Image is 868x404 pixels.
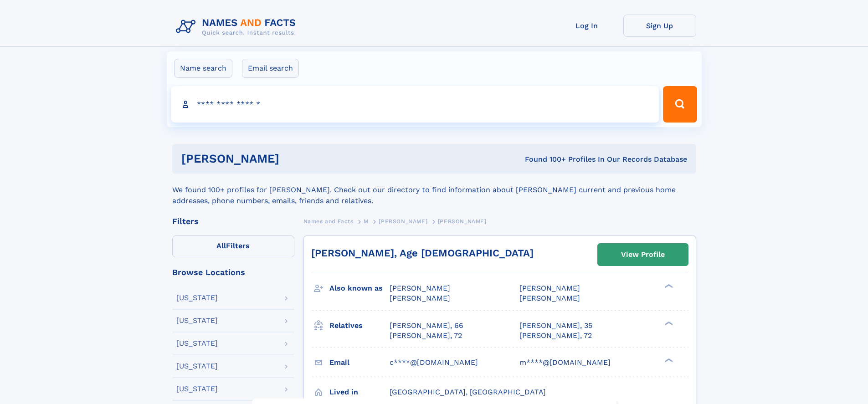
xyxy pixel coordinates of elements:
[303,215,354,227] a: Names and Facts
[176,294,218,302] div: [US_STATE]
[598,244,688,266] a: View Profile
[172,15,303,39] img: Logo Names and Facts
[329,384,390,400] h3: Lived in
[550,15,623,37] a: Log In
[329,318,390,333] h3: Relatives
[623,15,696,37] a: Sign Up
[172,174,696,206] div: We found 100+ profiles for [PERSON_NAME]. Check out our directory to find information about [PERS...
[216,241,226,250] span: All
[171,86,659,123] input: search input
[329,355,390,370] h3: Email
[390,388,546,396] span: [GEOGRAPHIC_DATA], [GEOGRAPHIC_DATA]
[390,321,463,331] a: [PERSON_NAME], 66
[379,215,427,227] a: [PERSON_NAME]
[181,153,402,164] h1: [PERSON_NAME]
[663,357,673,363] div: ❯
[663,320,673,326] div: ❯
[663,283,673,289] div: ❯
[390,331,462,341] a: [PERSON_NAME], 72
[176,340,218,347] div: [US_STATE]
[519,294,580,302] span: [PERSON_NAME]
[176,385,218,393] div: [US_STATE]
[176,363,218,370] div: [US_STATE]
[174,59,232,78] label: Name search
[172,268,294,276] div: Browse Locations
[390,294,450,302] span: [PERSON_NAME]
[519,321,592,331] a: [PERSON_NAME], 35
[172,235,294,257] label: Filters
[364,218,369,225] span: M
[379,218,427,225] span: [PERSON_NAME]
[519,284,580,292] span: [PERSON_NAME]
[364,215,369,227] a: M
[402,154,687,164] div: Found 100+ Profiles In Our Records Database
[311,247,534,259] a: [PERSON_NAME], Age [DEMOGRAPHIC_DATA]
[390,284,450,292] span: [PERSON_NAME]
[621,244,665,265] div: View Profile
[172,217,294,225] div: Filters
[242,59,299,78] label: Email search
[176,317,218,324] div: [US_STATE]
[438,218,487,225] span: [PERSON_NAME]
[329,281,390,296] h3: Also known as
[663,86,697,123] button: Search Button
[519,331,592,341] a: [PERSON_NAME], 72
